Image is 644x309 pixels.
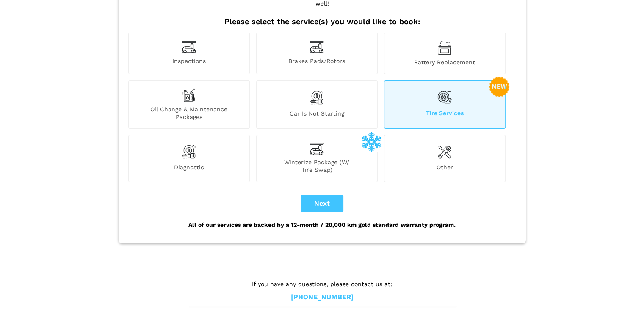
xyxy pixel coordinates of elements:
img: winterize-icon_1.png [361,131,381,152]
span: Car is not starting [257,110,377,121]
span: Tire Services [384,109,505,121]
span: Battery Replacement [384,58,505,66]
h2: Please select the service(s) you would like to book: [126,17,518,26]
p: If you have any questions, please contact us at: [189,279,456,289]
div: All of our services are backed by a 12-month / 20,000 km gold standard warranty program. [126,212,518,237]
a: [PHONE_NUMBER] [291,293,354,302]
span: Inspections [129,57,249,66]
span: Diagnostic [129,163,249,174]
span: Brakes Pads/Rotors [257,57,377,66]
span: Other [384,163,505,174]
button: Next [301,195,343,212]
span: Oil Change & Maintenance Packages [129,105,249,121]
img: new-badge-2-48.png [489,77,509,97]
span: Winterize Package (W/ Tire Swap) [257,158,377,174]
